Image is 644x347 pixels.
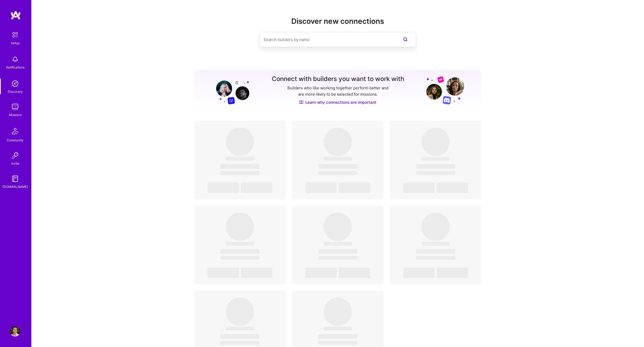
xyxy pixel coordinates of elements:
[416,249,455,254] span: ‌
[3,184,28,189] div: [DOMAIN_NAME]
[422,242,450,246] span: ‌
[220,171,259,175] span: ‌
[324,128,352,156] span: ‌
[208,183,239,193] span: ‌
[11,161,19,166] div: Invite
[211,76,249,105] img: Grow your network
[6,65,25,70] div: Notifications
[10,54,20,65] img: bell
[10,326,20,337] img: User Avatar
[324,298,352,326] span: ‌
[339,268,370,278] span: ‌
[299,100,303,105] img: Discover
[226,327,254,331] span: ‌
[416,171,455,175] span: ‌
[339,183,370,193] span: ‌
[437,183,468,193] span: ‌
[10,10,21,20] img: logo
[318,256,357,260] span: ‌
[194,17,481,26] h2: Discover new connections
[318,171,357,175] span: ‌
[9,326,22,337] a: User Avatar
[403,183,435,193] span: ‌
[422,157,450,161] span: ‌
[9,125,21,137] img: Community
[437,268,468,278] span: ‌
[416,256,455,260] span: ‌
[402,36,409,43] i: icon SearchPurple
[226,128,254,156] span: ‌
[324,242,352,246] span: ‌
[318,341,357,345] span: ‌
[10,102,20,112] img: teamwork
[318,334,357,339] span: ‌
[286,85,389,97] p: Builders who like working together perform better and are more likely to be selected for missions.
[299,100,376,105] a: Learn why connections are important
[318,164,357,169] span: ‌
[324,213,352,241] span: ‌
[220,249,259,254] span: ‌
[416,164,455,169] span: ‌
[226,213,254,241] span: ‌
[324,157,352,161] span: ‌
[220,164,259,169] span: ‌
[264,33,391,46] input: Search builders by name
[324,327,352,331] span: ‌
[10,173,20,184] img: guide book
[208,268,239,278] span: ‌
[7,137,23,143] div: Community
[10,150,20,161] img: Invite
[220,256,259,260] span: ‌
[226,157,254,161] span: ‌
[226,242,254,246] span: ‌
[226,298,254,326] span: ‌
[318,249,357,254] span: ‌
[305,268,337,278] span: ‌
[10,29,21,40] img: setup
[241,268,272,278] span: ‌
[8,89,23,94] div: Discovery
[11,40,20,46] div: Setup
[220,334,259,339] span: ‌
[426,76,464,105] img: Grow your network
[422,213,450,241] span: ‌
[241,183,272,193] span: ‌
[403,268,435,278] span: ‌
[422,128,450,156] span: ‌
[220,341,259,345] span: ‌
[10,78,20,89] img: discovery
[9,112,22,118] div: Missions
[272,75,404,83] h3: Connect with builders you want to work with
[305,183,337,193] span: ‌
